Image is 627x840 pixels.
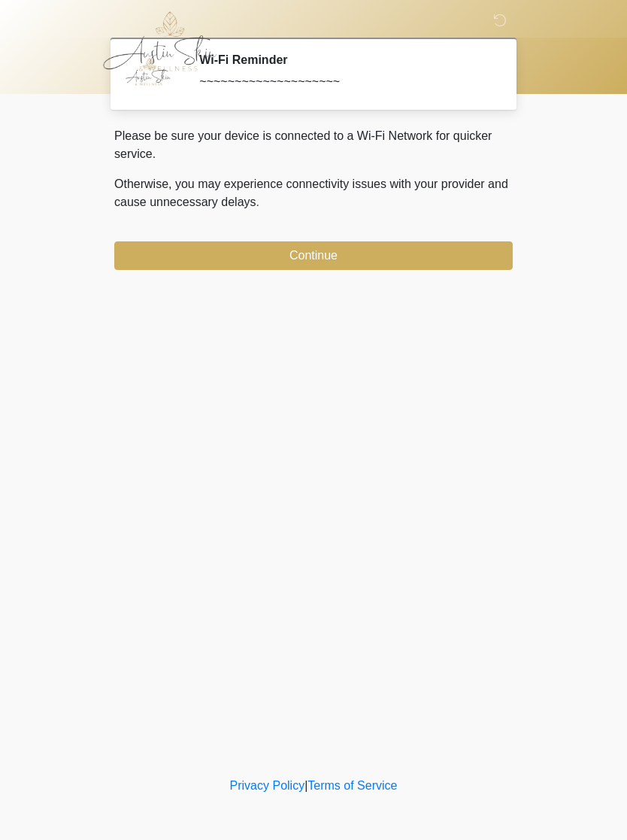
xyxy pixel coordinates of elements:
[304,779,307,792] a: |
[114,127,513,163] p: Please be sure your device is connected to a Wi-Fi Network for quicker service.
[230,779,305,792] a: Privacy Policy
[307,779,397,792] a: Terms of Service
[99,11,232,71] img: Austin Skin & Wellness Logo
[114,175,513,211] p: Otherwise, you may experience connectivity issues with your provider and cause unnecessary delays
[256,196,259,208] span: .
[114,241,513,270] button: Continue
